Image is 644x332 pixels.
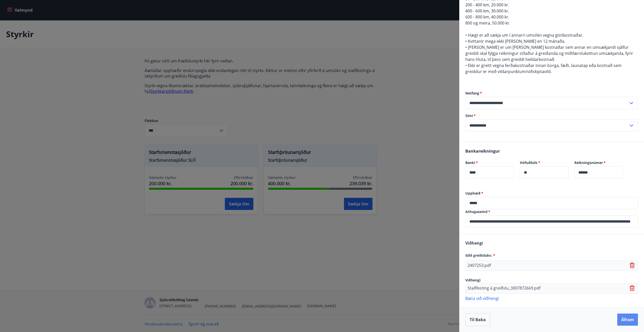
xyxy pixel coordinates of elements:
span: Gild greiðslukv. [465,253,495,258]
span: 200 - 400 km, 20.000 kr. [465,2,509,8]
div: Upphæð [465,197,638,209]
span: Bankareikningur [465,148,500,154]
span: 800 og meira, 50.000 kr. [465,20,510,26]
span: Viðhengi [465,240,483,246]
label: Upphæð [465,191,638,196]
button: Til baka [465,313,490,326]
label: Netfang [465,91,638,96]
span: Viðhengi [465,278,480,282]
button: Áfram [617,314,638,326]
label: Höfuðbók [520,160,568,165]
span: • Ekki er greitt vegna ferðakostnaðar innan borga, fæði, launatap eða kostnað sem greiddur er með... [465,63,622,74]
label: Banki [465,160,514,165]
p: Staðfesting á greiðslu_3007872669.pdf [468,285,541,291]
div: Athugasemd [465,215,638,228]
span: 600 - 800 km, 40.000 kr. [465,14,509,20]
label: Reikningsnúmer [574,160,623,165]
label: Athugasemd [465,209,638,214]
p: Bæta við viðhengi [465,296,638,301]
span: • [PERSON_NAME] er um [PERSON_NAME] kostnaðar sem annar en umsækjandi sjálfur greiddi skal fylgja... [465,44,633,62]
label: Sími [465,113,638,118]
span: • Hægt er að sækja um í annarri umsókn vegna gistikostnaðar. [465,32,583,38]
p: 2407253.pdf [468,263,491,269]
span: • Kvittanir mega ekki [PERSON_NAME] en 12 mánaða. [465,38,565,44]
span: 400 - 600 km, 30.000 kr. [465,8,509,14]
